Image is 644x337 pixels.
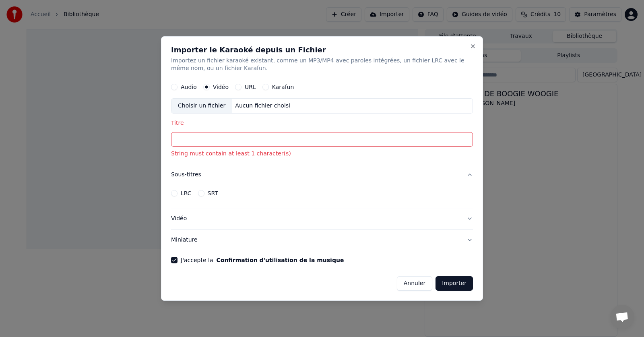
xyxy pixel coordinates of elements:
[436,276,473,291] button: Importer
[397,276,432,291] button: Annuler
[245,85,256,90] label: URL
[171,185,473,208] div: Sous-titres
[232,102,293,110] div: Aucun fichier choisi
[272,85,294,90] label: Karafun
[171,150,473,158] p: String must contain at least 1 character(s)
[171,46,473,54] h2: Importer le Karaoké depuis un Fichier
[171,164,473,185] button: Sous-titres
[216,257,344,263] button: J'accepte la
[181,257,344,263] label: J'accepte la
[181,85,197,90] label: Audio
[171,120,473,126] label: Titre
[171,208,473,229] button: Vidéo
[171,99,232,114] div: Choisir un fichier
[181,190,192,196] label: LRC
[171,229,473,250] button: Miniature
[213,85,229,90] label: Vidéo
[208,190,218,196] label: SRT
[171,57,473,73] p: Importez un fichier karaoké existant, comme un MP3/MP4 avec paroles intégrées, un fichier LRC ave...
